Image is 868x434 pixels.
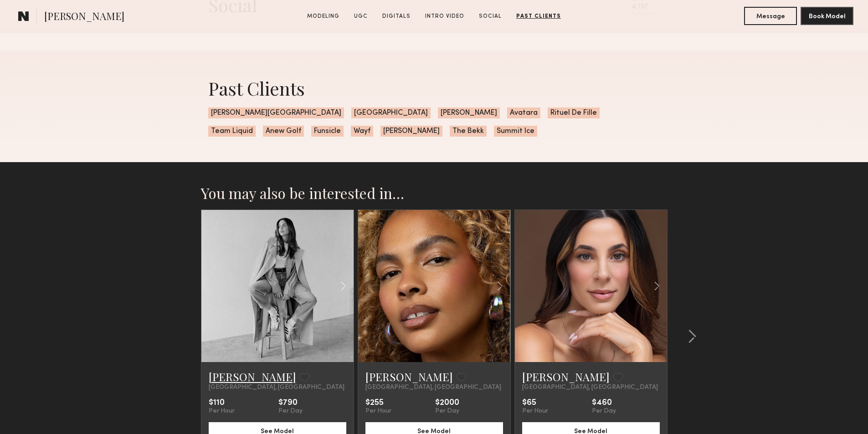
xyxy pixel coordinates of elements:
[507,107,540,118] span: Avatara
[548,107,600,118] span: Rituel De Fille
[303,12,343,20] a: Modeling
[365,384,501,391] span: [GEOGRAPHIC_DATA], [GEOGRAPHIC_DATA]
[380,126,442,137] span: [PERSON_NAME]
[475,12,505,20] a: Social
[421,12,468,20] a: Intro Video
[208,126,256,137] span: Team Liquid
[209,384,344,391] span: [GEOGRAPHIC_DATA], [GEOGRAPHIC_DATA]
[351,107,431,118] span: [GEOGRAPHIC_DATA]
[208,107,344,118] span: [PERSON_NAME][GEOGRAPHIC_DATA]
[365,369,453,384] a: [PERSON_NAME]
[208,76,660,100] div: Past Clients
[522,369,610,384] a: [PERSON_NAME]
[350,12,371,20] a: UGC
[209,408,235,415] div: Per Hour
[365,398,391,408] div: $255
[592,398,616,408] div: $460
[201,184,668,202] h2: You may also be interested in…
[263,126,304,137] span: Anew Golf
[278,408,303,415] div: Per Day
[209,369,296,384] a: [PERSON_NAME]
[278,398,303,408] div: $790
[379,12,414,20] a: Digitals
[311,126,344,137] span: Funsicle
[801,7,853,25] button: Book Model
[365,408,391,415] div: Per Hour
[450,126,487,137] span: The Bekk
[513,12,565,20] a: Past Clients
[522,384,658,391] span: [GEOGRAPHIC_DATA], [GEOGRAPHIC_DATA]
[438,107,500,118] span: [PERSON_NAME]
[522,398,548,408] div: $65
[592,408,616,415] div: Per Day
[744,7,797,25] button: Message
[351,126,373,137] span: Wayf
[522,408,548,415] div: Per Hour
[435,408,459,415] div: Per Day
[435,398,459,408] div: $2000
[209,398,235,408] div: $110
[494,126,537,137] span: Summit Ice
[801,12,853,20] a: Book Model
[44,9,124,25] span: [PERSON_NAME]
